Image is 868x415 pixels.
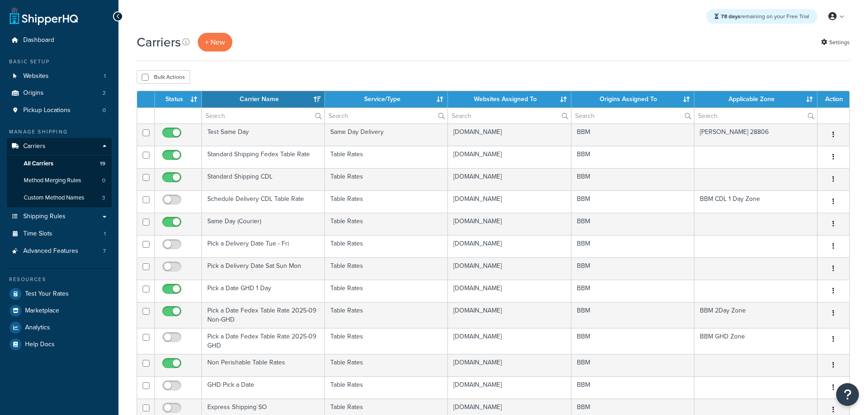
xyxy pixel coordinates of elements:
[7,102,112,119] li: Pickup Locations
[448,190,571,213] td: [DOMAIN_NAME]
[325,168,448,190] td: Table Rates
[202,168,325,190] td: Standard Shipping CDL
[7,32,112,49] li: Dashboard
[571,108,694,123] input: Search
[571,354,694,376] td: BBM
[25,324,50,332] span: Analytics
[448,354,571,376] td: [DOMAIN_NAME]
[836,383,859,406] button: Open Resource Center
[7,286,112,302] a: Test Your Rates
[7,155,112,172] li: All Carriers
[137,33,181,51] h1: Carriers
[325,280,448,302] td: Table Rates
[448,328,571,354] td: [DOMAIN_NAME]
[7,68,112,85] a: Websites 1
[448,123,571,146] td: [DOMAIN_NAME]
[448,257,571,280] td: [DOMAIN_NAME]
[448,168,571,190] td: [DOMAIN_NAME]
[23,72,49,80] span: Websites
[448,376,571,399] td: [DOMAIN_NAME]
[202,213,325,235] td: Same Day (Courier)
[102,194,105,202] span: 3
[7,85,112,102] a: Origins 2
[571,328,694,354] td: BBM
[7,85,112,102] li: Origins
[571,235,694,257] td: BBM
[694,123,817,146] td: [PERSON_NAME] 28806
[23,247,78,255] span: Advanced Features
[571,213,694,235] td: BBM
[448,91,571,108] th: Websites Assigned To: activate to sort column ascending
[104,72,106,80] span: 1
[325,328,448,354] td: Table Rates
[7,102,112,119] a: Pickup Locations 0
[202,190,325,213] td: Schedule Delivery CDL Table Rate
[23,230,52,238] span: Time Slots
[202,302,325,328] td: Pick a Date Fedex Table Rate 2025-09 Non-GHD
[571,302,694,328] td: BBM
[448,302,571,328] td: [DOMAIN_NAME]
[23,89,44,97] span: Origins
[325,213,448,235] td: Table Rates
[325,108,447,123] input: Search
[325,302,448,328] td: Table Rates
[7,302,112,319] a: Marketplace
[7,190,112,206] li: Custom Method Names
[694,328,817,354] td: BBM GHD Zone
[202,108,324,123] input: Search
[571,91,694,108] th: Origins Assigned To: activate to sort column ascending
[694,91,817,108] th: Applicable Zone: activate to sort column ascending
[325,376,448,399] td: Table Rates
[202,146,325,168] td: Standard Shipping Fedex Table Rate
[325,190,448,213] td: Table Rates
[7,319,112,336] a: Analytics
[7,155,112,172] a: All Carriers 19
[7,58,112,66] div: Basic Setup
[202,123,325,146] td: Test Same Day
[694,190,817,213] td: BBM CDL 1 Day Zone
[103,89,106,97] span: 2
[325,354,448,376] td: Table Rates
[448,108,570,123] input: Search
[202,280,325,302] td: Pick a Date GHD 1 Day
[721,12,740,20] strong: 78 days
[571,190,694,213] td: BBM
[25,341,55,348] span: Help Docs
[155,91,202,108] th: Status: activate to sort column ascending
[103,107,106,114] span: 0
[7,243,112,260] li: Advanced Features
[23,143,46,150] span: Carriers
[571,376,694,399] td: BBM
[202,328,325,354] td: Pick a Date Fedex Table Rate 2025-09 GHD
[817,91,849,108] th: Action
[325,257,448,280] td: Table Rates
[137,70,190,84] button: Bulk Actions
[202,354,325,376] td: Non Perishable Table Rates
[7,138,112,207] li: Carriers
[202,376,325,399] td: GHD Pick a Date
[25,290,69,298] span: Test Your Rates
[7,128,112,136] div: Manage Shipping
[571,168,694,190] td: BBM
[694,108,817,123] input: Search
[7,172,112,189] li: Method Merging Rules
[571,146,694,168] td: BBM
[821,36,850,49] a: Settings
[7,225,112,242] a: Time Slots 1
[24,177,81,184] span: Method Merging Rules
[7,225,112,242] li: Time Slots
[25,307,59,315] span: Marketplace
[7,138,112,155] a: Carriers
[7,276,112,283] div: Resources
[7,208,112,225] a: Shipping Rules
[23,36,54,44] span: Dashboard
[7,243,112,260] a: Advanced Features 7
[198,33,232,51] button: + New
[23,213,66,220] span: Shipping Rules
[706,9,817,24] div: remaining on your Free Trial
[103,247,106,255] span: 7
[694,302,817,328] td: BBM 2Day Zone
